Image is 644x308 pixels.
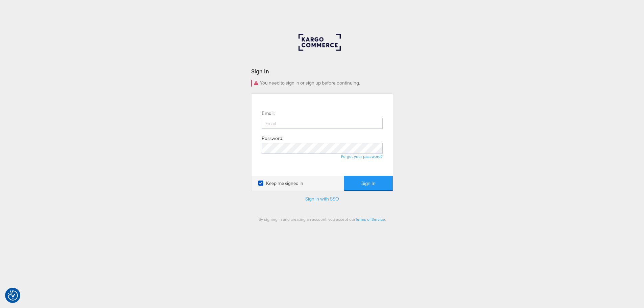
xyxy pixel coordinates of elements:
[305,196,339,202] a: Sign in with SSO
[262,110,275,117] label: Email:
[355,217,385,222] a: Terms of Service
[8,290,18,301] img: Revisit consent button
[251,80,393,87] div: You need to sign in or sign up before continuing.
[8,290,18,301] button: Consent Preferences
[341,154,383,159] a: Forgot your password?
[251,217,393,222] div: By signing in and creating an account, you accept our .
[262,135,283,142] label: Password:
[262,118,383,129] input: Email
[344,176,393,191] button: Sign In
[258,180,303,187] label: Keep me signed in
[251,67,393,75] div: Sign In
